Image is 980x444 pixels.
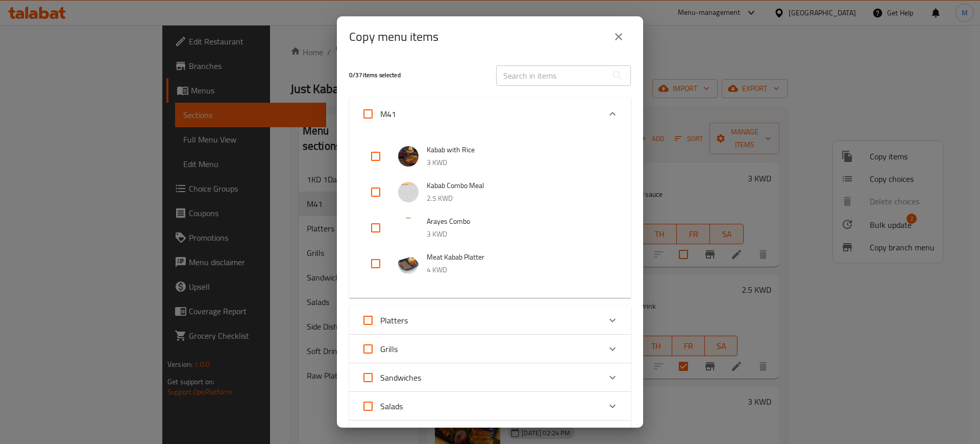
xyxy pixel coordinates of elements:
span: Side Dishes [380,427,419,442]
div: Expand [349,392,631,420]
span: Meat Kabab Platter [427,251,610,264]
span: M41 [380,106,396,122]
p: 4 KWD [427,264,610,276]
label: Acknowledge [356,308,408,333]
p: 3 KWD [427,156,610,169]
div: Expand [349,363,631,392]
input: Search in items [496,65,607,86]
button: close [606,25,631,49]
label: Acknowledge [356,365,421,390]
img: Arayes Combo [398,218,419,238]
span: Sandwiches [380,370,421,385]
span: Grills [380,341,398,357]
span: Salads [380,399,403,414]
div: Expand [349,306,631,335]
label: Acknowledge [356,394,403,418]
img: Kabab with Rice [398,146,419,167]
span: Platters [380,313,408,328]
label: Acknowledge [356,337,398,361]
h5: 0 / 37 items selected [349,71,484,80]
span: Arayes Combo [427,215,610,228]
div: Expand [349,98,631,130]
div: Expand [349,130,631,298]
label: Acknowledge [356,102,396,126]
img: Meat Kabab Platter [398,253,419,274]
span: Kabab with Rice [427,144,610,156]
h2: Copy menu items [349,29,438,45]
img: Kabab Combo Meal [398,182,419,202]
p: 2.5 KWD [427,192,610,205]
p: 3 KWD [427,228,610,241]
div: Expand [349,335,631,363]
span: Kabab Combo Meal [427,179,610,192]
